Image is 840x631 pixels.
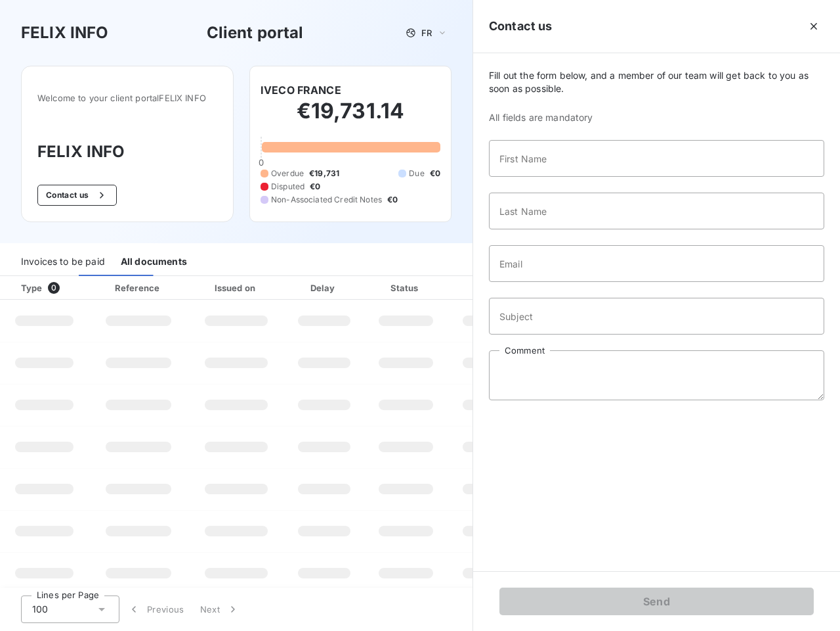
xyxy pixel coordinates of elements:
input: placeholder [489,140,824,177]
h3: FELIX INFO [37,140,217,164]
span: Overdue [271,168,304,179]
div: Delay [287,281,362,294]
h3: Client portal [207,21,304,45]
h5: Contact us [489,17,553,35]
span: €0 [387,194,398,206]
span: Non-Associated Credit Notes [271,194,382,206]
span: 100 [32,603,48,616]
span: €19,731 [309,168,339,179]
input: placeholder [489,245,824,282]
span: 0 [259,157,264,168]
span: €0 [430,168,440,179]
span: Fill out the form below, and a member of our team will get back to you as soon as possible. [489,69,824,95]
span: €0 [310,181,320,193]
input: placeholder [489,193,824,229]
button: Send [499,588,814,615]
span: FR [421,28,432,38]
h6: IVECO FRANCE [261,82,341,98]
span: Disputed [271,181,304,193]
div: Invoices to be paid [21,248,105,276]
div: Amount [450,281,534,294]
div: Reference [115,283,159,293]
div: Type [13,281,86,294]
span: 0 [48,282,60,294]
button: Previous [119,596,192,623]
h2: €19,731.14 [261,98,440,137]
span: All fields are mandatory [489,111,824,124]
h3: FELIX INFO [21,21,109,45]
div: Status [367,281,445,294]
button: Next [192,596,247,623]
div: Issued on [191,281,282,294]
span: Welcome to your client portal FELIX INFO [37,93,217,103]
button: Contact us [37,185,117,206]
input: placeholder [489,298,824,335]
span: Due [409,168,424,179]
div: All documents [121,248,187,276]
